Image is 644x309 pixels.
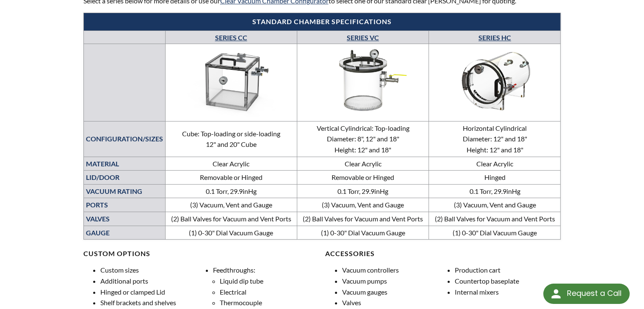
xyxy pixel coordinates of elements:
[342,276,448,287] li: Vacuum pumps
[297,121,429,157] td: Vertical Cylindrical: Top-loading Diameter: 8", 12" and 18" Height: 12" and 18"
[213,265,319,308] li: Feedthroughs:
[342,287,448,298] li: Vacuum gauges
[83,249,319,258] h4: CUSTOM OPTIONS
[100,297,206,308] li: Shelf brackets and shelves
[165,171,297,185] td: Removable or Hinged
[100,265,206,276] li: Custom sizes
[543,284,630,304] div: Request a Call
[83,198,165,212] td: PORTS
[455,265,561,276] li: Production cart
[429,198,561,212] td: (3) Vacuum, Vent and Gauge
[297,157,429,171] td: Clear Acrylic
[165,184,297,198] td: 0.1 Torr, 29.9inHg
[165,226,297,240] td: (1) 0-30" Dial Vacuum Gauge
[100,276,206,287] li: Additional ports
[549,287,563,301] img: round button
[165,121,297,157] td: Cube: Top-loading or side-loading 12" and 20" Cube
[165,157,297,171] td: Clear Acrylic
[429,157,561,171] td: Clear Acrylic
[567,284,621,303] div: Request a Call
[297,184,429,198] td: 0.1 Torr, 29.9inHg
[83,121,165,157] td: CONFIGURATION/SIZES
[297,198,429,212] td: (3) Vacuum, Vent and Gauge
[83,157,165,171] td: MATERIAL
[342,297,448,308] li: Valves
[429,226,561,240] td: (1) 0-30" Dial Vacuum Gauge
[297,212,429,226] td: (2) Ball Valves for Vacuum and Vent Ports
[220,287,319,298] li: Electrical
[100,287,206,298] li: Hinged or clamped Lid
[297,171,429,185] td: Removable or Hinged
[455,287,561,298] li: Internal mixers
[83,226,165,240] td: GAUGE
[429,212,561,226] td: (2) Ball Valves for Vacuum and Vent Ports
[325,249,561,258] h4: Accessories
[478,33,511,41] a: SERIES HC
[347,33,379,41] a: SERIES VC
[455,276,561,287] li: Countertop baseplate
[429,171,561,185] td: Hinged
[429,184,561,198] td: 0.1 Torr, 29.9inHg
[168,45,295,117] img: Series CC—Cube Chambers
[220,276,319,287] li: Liquid dip tube
[165,198,297,212] td: (3) Vacuum, Vent and Gauge
[220,297,319,308] li: Thermocouple
[215,33,247,41] a: SERIES CC
[83,212,165,226] td: VALVES
[297,226,429,240] td: (1) 0-30" Dial Vacuum Gauge
[83,171,165,185] td: LID/DOOR
[83,184,165,198] td: VACUUM RATING
[165,212,297,226] td: (2) Ball Valves for Vacuum and Vent Ports
[429,121,561,157] td: Horizontal Cylindrical Diameter: 12" and 18" Height: 12" and 18"
[342,265,448,276] li: Vacuum controllers
[88,17,556,26] h4: Standard Chamber Specifications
